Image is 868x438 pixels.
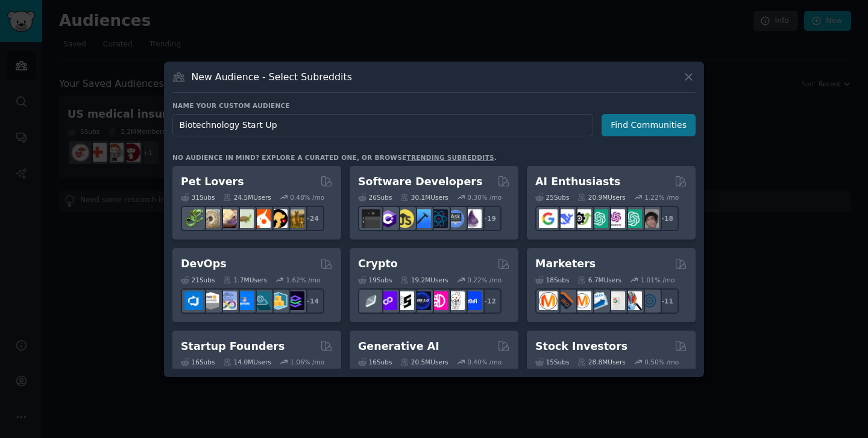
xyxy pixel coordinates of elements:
img: ethstaker [395,291,414,310]
div: 15 Sub s [535,358,569,366]
div: 25 Sub s [535,193,569,202]
div: 28.8M Users [577,358,625,366]
img: herpetology [184,209,203,228]
div: 1.06 % /mo [290,358,324,366]
div: 1.7M Users [223,276,267,284]
div: + 24 [299,206,324,231]
img: PlatformEngineers [286,291,304,310]
div: 16 Sub s [181,358,215,366]
img: PetAdvice [269,209,288,228]
div: 1.01 % /mo [641,276,675,284]
div: 19 Sub s [358,276,392,284]
img: learnjavascript [395,209,414,228]
img: CryptoNews [446,291,465,310]
div: 0.30 % /mo [467,193,502,202]
button: Find Communities [602,114,696,136]
h2: Stock Investors [535,339,627,354]
img: ethfinance [362,291,380,310]
img: web3 [412,291,431,310]
h2: AI Enthusiasts [535,174,620,189]
div: 20.9M Users [577,193,625,202]
img: AWS_Certified_Experts [201,291,220,310]
img: azuredevops [184,291,203,310]
div: 0.40 % /mo [467,358,502,366]
div: 6.7M Users [577,276,621,284]
div: No audience in mind? Explore a curated one, or browse . [172,153,497,162]
h3: New Audience - Select Subreddits [192,71,352,83]
div: 0.48 % /mo [290,193,324,202]
img: OnlineMarketing [640,291,659,310]
img: AItoolsCatalog [573,209,591,228]
img: GoogleGeminiAI [539,209,558,228]
img: content_marketing [539,291,558,310]
div: + 11 [653,288,679,314]
img: OpenAIDev [606,209,625,228]
h2: DevOps [181,256,227,271]
img: elixir [463,209,482,228]
a: trending subreddits [406,154,494,161]
img: 0xPolygon [379,291,397,310]
img: iOSProgramming [412,209,431,228]
h2: Generative AI [358,339,439,354]
img: software [362,209,380,228]
img: Docker_DevOps [218,291,237,310]
div: + 12 [476,288,502,314]
div: 14.0M Users [223,358,271,366]
img: defiblockchain [429,291,448,310]
img: reactnative [429,209,448,228]
h2: Crypto [358,256,398,271]
h2: Startup Founders [181,339,285,354]
img: cockatiel [252,209,271,228]
img: aws_cdk [269,291,288,310]
img: dogbreed [286,209,304,228]
div: 21 Sub s [181,276,215,284]
div: 31 Sub s [181,193,215,202]
div: 18 Sub s [535,276,569,284]
div: 30.1M Users [400,193,448,202]
img: MarketingResearch [623,291,642,310]
img: leopardgeckos [218,209,237,228]
img: DeepSeek [556,209,574,228]
img: csharp [379,209,397,228]
div: 1.22 % /mo [644,193,679,202]
h3: Name your custom audience [172,101,696,110]
div: 1.62 % /mo [286,276,321,284]
img: Emailmarketing [590,291,608,310]
img: AskComputerScience [446,209,465,228]
img: bigseo [556,291,574,310]
div: + 19 [476,206,502,231]
img: chatgpt_promptDesign [590,209,608,228]
div: 0.50 % /mo [644,358,679,366]
h2: Software Developers [358,174,482,189]
div: 24.5M Users [223,193,271,202]
div: + 14 [299,288,324,314]
div: 26 Sub s [358,193,392,202]
input: Pick a short name, like "Digital Marketers" or "Movie-Goers" [172,114,593,136]
img: chatgpt_prompts_ [623,209,642,228]
img: DevOpsLinks [235,291,254,310]
div: 0.22 % /mo [467,276,502,284]
img: ballpython [201,209,220,228]
img: ArtificalIntelligence [640,209,659,228]
img: defi_ [463,291,482,310]
div: 16 Sub s [358,358,392,366]
img: googleads [606,291,625,310]
h2: Pet Lovers [181,174,244,189]
div: 19.2M Users [400,276,448,284]
div: 20.5M Users [400,358,448,366]
img: AskMarketing [573,291,591,310]
div: + 18 [653,206,679,231]
img: turtle [235,209,254,228]
h2: Marketers [535,256,596,271]
img: platformengineering [252,291,271,310]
